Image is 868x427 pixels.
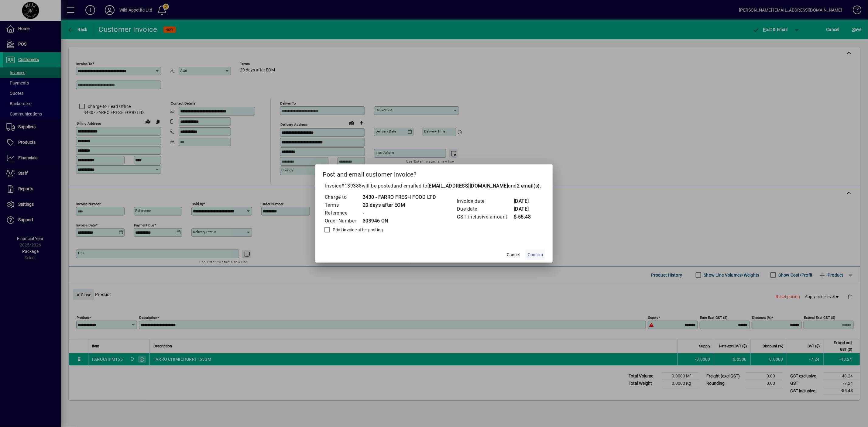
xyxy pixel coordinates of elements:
span: #139388 [341,183,362,189]
td: 20 days after EOM [362,201,436,209]
h2: Post and email customer invoice? [315,164,553,182]
td: Due date [457,205,513,213]
label: Print invoice after posting [331,227,383,233]
td: Reference [324,209,362,217]
p: Invoice will be posted . [323,182,546,190]
td: $-55.48 [513,213,538,221]
td: Terms [324,201,362,209]
span: and emailed to [393,183,540,189]
button: Confirm [525,249,545,260]
b: [EMAIL_ADDRESS][DOMAIN_NAME] [427,183,508,189]
td: [DATE] [513,205,538,213]
span: Confirm [528,252,543,258]
td: Invoice date [457,197,513,205]
td: [DATE] [513,197,538,205]
td: Charge to [324,193,362,201]
td: 3430 - FARRO FRESH FOOD LTD [362,193,436,201]
b: 2 email(s) [517,183,540,189]
span: Cancel [507,252,520,258]
span: and [508,183,540,189]
td: GST inclusive amount [457,213,513,221]
td: - [362,209,436,217]
td: 303946 CN [362,217,436,225]
td: Order Number [324,217,362,225]
button: Cancel [503,249,523,260]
